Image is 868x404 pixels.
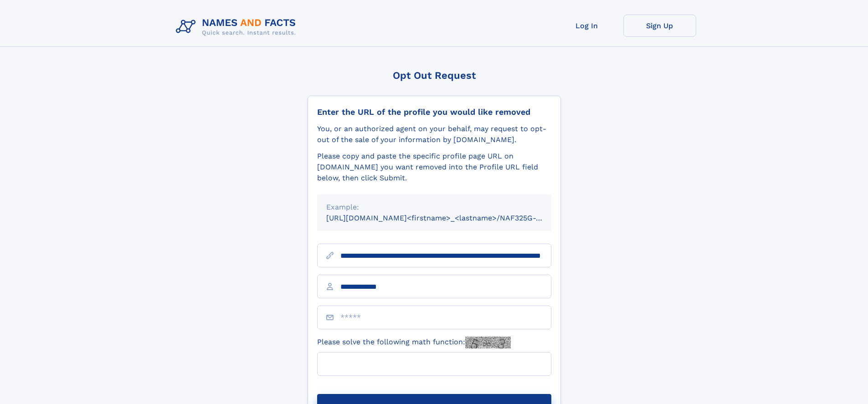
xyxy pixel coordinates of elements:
div: Please copy and paste the specific profile page URL on [DOMAIN_NAME] you want removed into the Pr... [317,151,551,184]
div: You, or an authorized agent on your behalf, may request to opt-out of the sale of your informatio... [317,123,551,145]
a: Sign Up [623,15,696,37]
div: Opt Out Request [308,70,561,81]
img: Logo Names and Facts [172,15,303,39]
a: Log In [550,15,623,37]
div: Enter the URL of the profile you would like removed [317,107,551,117]
div: Example: [326,202,542,213]
small: [URL][DOMAIN_NAME]<firstname>_<lastname>/NAF325G-xxxxxxxx [326,214,569,222]
label: Please solve the following math function: [317,337,511,348]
